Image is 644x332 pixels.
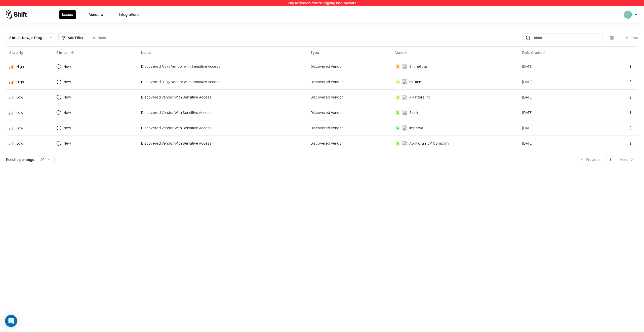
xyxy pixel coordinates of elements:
div: B [395,95,400,100]
img: Slack [402,110,407,115]
div: [DATE] [522,141,601,146]
div: [DATE] [522,125,601,130]
div: New [63,110,71,115]
div: Severity [9,50,23,55]
button: Reset [89,33,111,42]
div: Status [56,50,68,55]
div: [DATE] [522,110,601,115]
div: BitTitan [409,79,421,84]
img: xMatters, inc [402,95,407,100]
img: Imperva [402,125,407,130]
div: Discovered Vendor With Sensitive Access [141,110,304,115]
p: Results per page: [6,157,35,162]
div: New [63,94,71,100]
div: Low [16,94,23,100]
button: Vendors [86,10,106,19]
div: ShareGate [409,64,427,69]
div: [DATE] [522,64,601,69]
div: High [16,79,24,84]
div: B [395,79,400,84]
button: New [56,93,80,102]
div: Discovered Vendor [310,125,389,130]
div: D [395,64,400,69]
div: Type [310,50,319,55]
div: [DATE] [522,79,601,84]
div: XMatters, inc [409,94,431,100]
div: Discovered Vendor [310,94,389,100]
div: Discovered Vendor With Sensitive Access [141,141,304,146]
div: Discovered Vendor [310,64,389,69]
div: New [63,141,71,146]
img: Apptio, an IBM Company [402,141,407,146]
img: BitTitan [402,79,407,84]
div: Imperva [409,125,423,130]
div: [DATE] [522,94,601,100]
div: Discovered Vendor With Sensitive Access [141,94,304,100]
div: New [63,79,71,84]
div: Discovered Vendor [310,79,389,84]
div: 9 items [618,35,638,40]
button: Integrations [116,10,142,19]
div: Low [16,141,23,146]
nav: pagination [576,155,638,164]
div: Slack [409,110,418,115]
button: New [56,123,80,132]
div: Status : New, In Progress [9,35,45,40]
button: 1 [606,155,615,164]
div: Discovered Vendor [310,110,389,115]
div: Discovered Risky Vendor with Sensitive Access [141,79,304,84]
button: New [56,77,80,86]
div: Low [16,125,23,130]
div: Discovered Risky Vendor with Sensitive Access [141,64,304,69]
div: Apptio, an IBM Company [409,141,449,146]
div: Low [16,110,23,115]
div: B [395,110,400,115]
div: New [63,64,71,69]
button: Add Filter [58,33,87,42]
div: A [395,125,400,130]
div: Open Intercom Messenger [5,315,17,327]
div: Discovered Vendor [310,141,389,146]
div: Discovered Vendor With Sensitive Access [141,125,304,130]
button: New [56,62,80,71]
img: ShareGate [402,64,407,69]
div: New [63,125,71,130]
div: Date Created [522,50,545,55]
button: New [56,139,80,148]
div: Name [141,50,151,55]
div: B [395,141,400,146]
button: Issues [59,10,76,19]
div: High [16,64,24,69]
button: New [56,108,80,117]
div: Vendor [395,50,407,55]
